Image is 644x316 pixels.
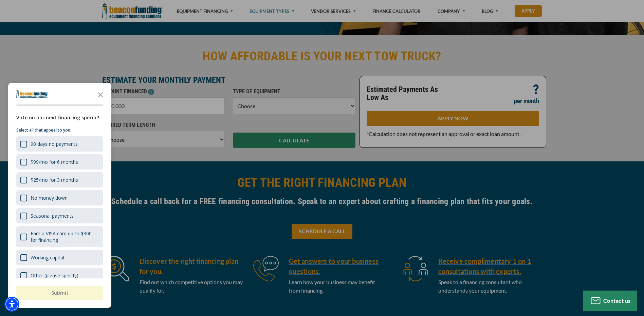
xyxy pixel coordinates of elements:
div: Seasonal payments [31,213,74,219]
img: Company logo [16,90,48,98]
div: No money down [16,190,103,205]
div: $25/mo for 3 months [16,172,103,187]
div: Other (please specify) [31,272,78,279]
div: Earn a VISA card up to $300 for financing [31,230,99,243]
div: Earn a VISA card up to $300 for financing [16,226,103,247]
div: Working capital [16,250,103,265]
div: Survey [8,83,111,308]
p: Select all that appeal to you: [16,127,103,134]
div: $99/mo for 6 months [31,159,78,165]
button: Contact us [583,291,637,311]
div: Accessibility Menu [4,297,19,312]
div: 90 days no payments [31,141,78,147]
div: Working capital [31,254,64,261]
div: Other (please specify) [16,268,103,283]
div: 90 days no payments [16,136,103,152]
button: Close the survey [94,87,107,101]
button: Submit [16,286,103,300]
div: Vote on our next financing special! [16,114,103,121]
div: $25/mo for 3 months [31,177,78,183]
div: $99/mo for 6 months [16,154,103,170]
div: Seasonal payments [16,208,103,223]
span: Contact us [603,297,631,304]
div: No money down [31,195,68,201]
